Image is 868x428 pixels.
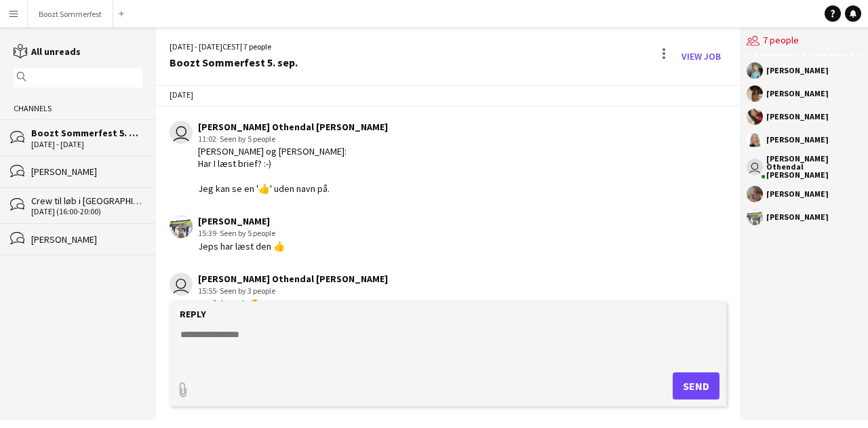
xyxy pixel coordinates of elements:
span: · Seen by 3 people [216,286,275,296]
div: [PERSON_NAME] [766,66,829,75]
div: Boozt Sommerfest 5. sep. [31,127,142,139]
div: [PERSON_NAME] [198,215,285,227]
div: Crew til løb i [GEOGRAPHIC_DATA] [31,195,142,207]
div: [PERSON_NAME] [766,190,829,198]
div: 11:02 [198,133,388,145]
button: Boozt Sommerfest [28,1,113,27]
div: Boozt Sommerfest 5. sep. [170,56,298,69]
div: [PERSON_NAME] [766,213,829,221]
div: 7 people [747,27,861,56]
div: [PERSON_NAME] og [PERSON_NAME]: Har I læst brief? :-) Jeg kan se en '👍' uden navn på. [198,145,388,195]
div: [PERSON_NAME] Othendal [PERSON_NAME] [198,273,388,285]
label: Reply [180,308,206,320]
div: Perfekt, tak 🌻 [198,298,388,310]
div: Jeps har læst den 👍 [198,240,285,252]
div: [PERSON_NAME] [766,90,829,98]
div: [DATE] [156,83,740,106]
div: [DATE] - [DATE] | 7 people [170,41,298,53]
div: [PERSON_NAME] [766,136,829,144]
a: View Job [676,45,726,67]
div: [PERSON_NAME] [31,233,142,246]
span: · Seen by 5 people [216,228,275,238]
span: · Seen by 5 people [216,134,275,144]
div: [PERSON_NAME] Othendal [PERSON_NAME] [198,121,388,133]
div: 15:55 [198,285,388,297]
div: [PERSON_NAME] [766,113,829,121]
div: [PERSON_NAME] [31,166,142,178]
div: [DATE] - [DATE] [31,140,142,149]
div: [DATE] (16:00-20:00) [31,207,142,216]
div: [PERSON_NAME] Othendal [PERSON_NAME] [766,155,861,179]
span: CEST [222,41,240,52]
button: Send [673,372,719,400]
div: 15:39 [198,227,285,239]
a: All unreads [14,45,81,58]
